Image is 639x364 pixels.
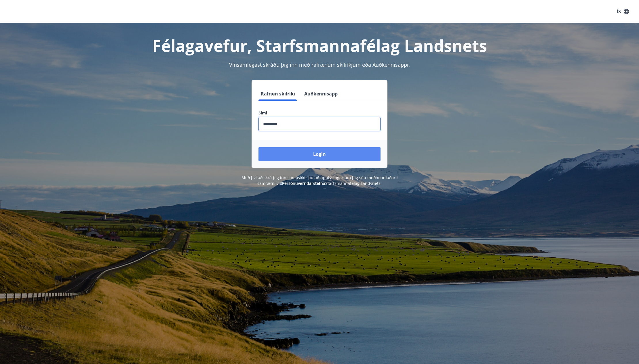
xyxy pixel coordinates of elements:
[258,87,297,101] button: Rafræn skilríki
[282,181,325,186] a: Persónuverndarstefna
[119,35,520,56] h1: Félagavefur, Starfsmannafélag Landsnets
[241,175,398,186] span: Með því að skrá þig inn samþykkir þú að upplýsingar um þig séu meðhöndlaðar í samræmi við Starfsm...
[258,110,381,116] label: Sími
[302,87,340,101] button: Auðkennisapp
[258,147,381,161] button: Login
[614,6,632,17] button: ÍS
[229,61,410,68] span: Vinsamlegast skráðu þig inn með rafrænum skilríkjum eða Auðkennisappi.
